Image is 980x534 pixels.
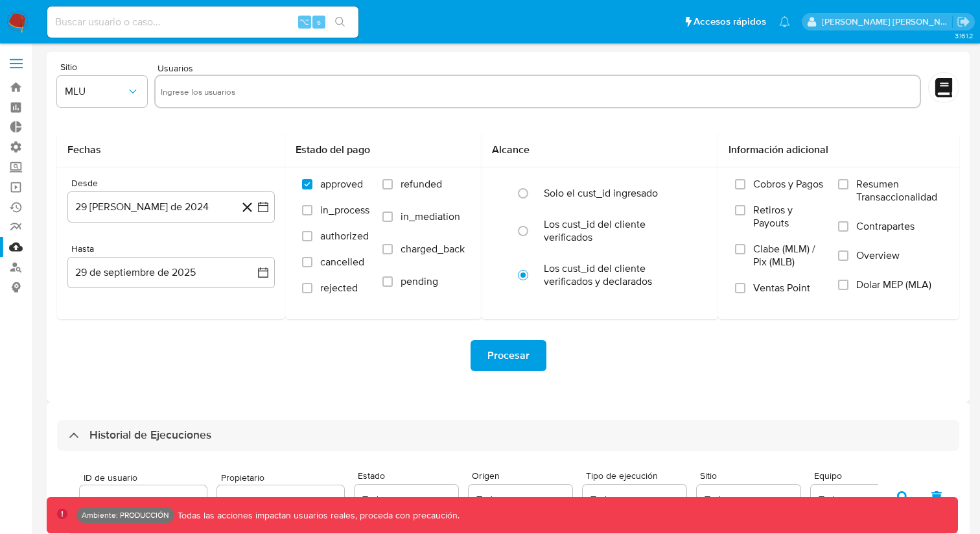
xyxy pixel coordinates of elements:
a: Notificaciones [779,16,790,27]
p: Ambiente: PRODUCCIÓN [82,513,169,518]
input: Buscar usuario o caso... [47,14,358,30]
span: ⌥ [299,16,309,28]
button: search-icon [327,13,353,31]
span: Accesos rápidos [694,15,766,29]
a: Salir [957,15,970,29]
p: Todas las acciones impactan usuarios reales, proceda con precaución. [174,509,460,522]
p: edwin.alonso@mercadolibre.com.co [822,16,953,28]
span: s [317,16,321,28]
